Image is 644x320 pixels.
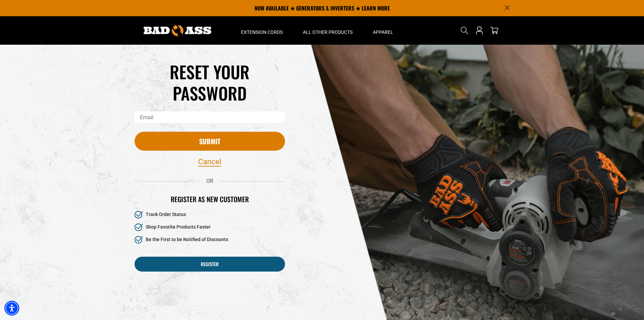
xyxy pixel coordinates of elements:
[293,16,363,45] summary: All Other Products
[135,61,285,103] h2: Reset your password
[135,236,285,244] li: Be the First to be Notified of Discounts
[489,26,500,35] a: cart
[135,257,285,272] a: Register
[201,178,219,184] span: OR
[474,16,485,45] a: Open this option
[459,25,470,36] summary: Search
[4,301,19,316] div: Accessibility Menu
[363,16,403,45] summary: Apparel
[144,25,211,36] img: Bad Ass Extension Cords
[135,132,285,151] button: Submit
[373,29,393,35] span: Apparel
[231,16,293,45] summary: Extension Cords
[198,156,221,168] a: Cancel
[135,195,285,204] h2: Register as new customer
[241,29,283,35] span: Extension Cords
[303,29,353,35] span: All Other Products
[135,223,285,231] li: Shop Favorite Products Faster
[135,211,285,219] li: Track Order Status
